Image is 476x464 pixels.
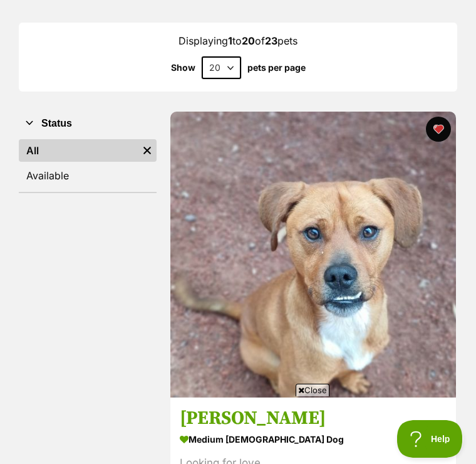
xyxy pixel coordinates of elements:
button: favourite [426,117,451,142]
span: Close [296,384,329,396]
iframe: Advertisement [10,401,466,458]
label: pets per page [247,63,306,73]
strong: 1 [228,34,232,47]
a: Available [19,164,157,187]
button: Status [19,115,157,132]
img: George [170,112,456,398]
a: Remove filter [138,139,157,162]
span: Displaying to of pets [178,34,297,47]
div: Status [19,137,157,192]
span: Show [171,63,195,73]
a: All [19,139,138,162]
strong: 23 [265,34,277,47]
iframe: Help Scout Beacon - Open [397,420,463,458]
strong: 20 [242,34,255,47]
